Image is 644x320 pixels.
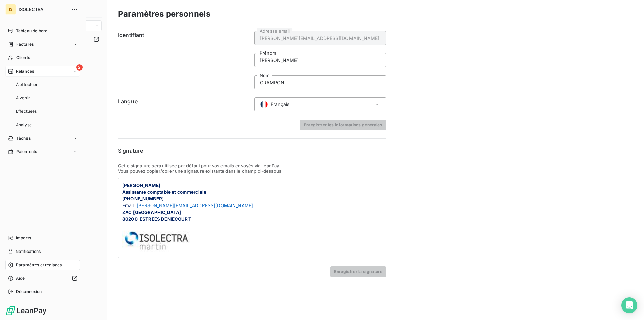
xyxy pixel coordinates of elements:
[254,53,386,67] input: placeholder
[254,75,386,89] input: placeholder
[118,147,386,155] h6: Signature
[122,183,160,188] span: [PERSON_NAME]
[16,149,37,155] span: Paiements
[16,262,62,268] span: Paramètres et réglages
[16,289,42,295] span: Déconnexion
[19,7,67,12] span: ISOLECTRA
[16,248,41,255] span: Notifications
[137,202,253,208] a: [PERSON_NAME][EMAIL_ADDRESS][DOMAIN_NAME]
[16,135,31,141] span: Tâches
[122,203,137,208] span: Email :
[122,216,191,222] span: 80200 ESTREES DENIECOURT
[5,273,80,284] a: Aide
[118,163,386,168] p: Cette signature sera utilisée par défaut pour vos emails envoyés via LeanPay.
[118,97,250,111] h6: Langue
[122,210,181,215] span: ZAC [GEOGRAPHIC_DATA]
[118,8,210,20] h3: Paramètres personnels
[118,31,250,89] h6: Identifiant
[122,189,206,195] span: Assistante comptable et commerciale
[16,95,30,101] span: À venir
[254,31,386,45] input: placeholder
[118,168,386,174] p: Vous pouvez copier/coller une signature existante dans le champ ci-dessous.
[16,275,25,281] span: Aide
[16,108,37,115] span: Effectuées
[122,222,191,263] img: 0AAAAAElFTkSuQmCC
[5,4,16,15] div: IS
[5,305,47,316] img: Logo LeanPay
[621,297,637,313] div: Open Intercom Messenger
[137,203,253,208] span: [PERSON_NAME][EMAIL_ADDRESS][DOMAIN_NAME]
[16,55,30,61] span: Clients
[16,68,34,74] span: Relances
[16,235,31,241] span: Imports
[271,101,289,108] span: Français
[16,82,38,88] span: À effectuer
[16,122,32,128] span: Analyse
[16,41,34,47] span: Factures
[76,64,83,71] span: 2
[300,120,386,130] button: Enregistrer les informations générales
[330,266,386,277] button: Enregistrer la signature
[122,196,164,201] span: [PHONE_NUMBER]
[16,28,47,34] span: Tableau de bord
